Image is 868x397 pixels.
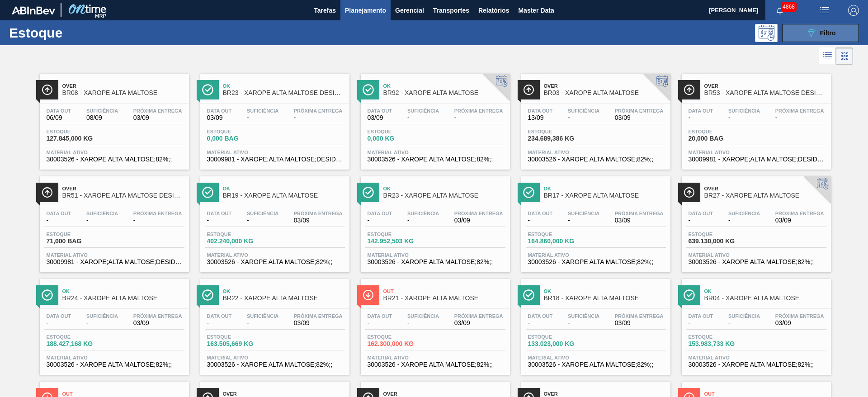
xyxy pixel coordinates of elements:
span: 0,000 KG [368,135,431,142]
span: Suficiência [407,108,439,113]
span: Próxima Entrega [775,211,824,216]
span: Suficiência [728,313,760,319]
span: Estoque [368,129,431,134]
span: Over [544,83,666,89]
span: Over [704,83,826,89]
a: ÍconeOutBR21 - XAROPE ALTA MALTOSEData out-Suficiência-Próxima Entrega03/09Estoque162.300,000 KGM... [354,272,514,375]
span: Material ativo [528,252,664,258]
span: Over [544,391,666,397]
span: Material ativo [528,150,664,155]
span: Material ativo [207,355,343,360]
span: BR23 - XAROPE ALTA MALTOSE [383,192,505,199]
a: ÍconeOverBR53 - XAROPE ALTA MALTOSE DESIDRATADO SACO 25KData out-Suficiência-Próxima Entrega-Esto... [675,67,835,170]
span: - [247,114,278,121]
img: Ícone [202,289,213,301]
span: - [407,217,439,224]
span: Data out [368,108,392,113]
img: Ícone [684,84,695,95]
span: BR92 - XAROPE ALTA MALTOSE [383,90,505,96]
span: Tarefas [314,5,336,16]
span: BR21 - XAROPE ALTA MALTOSE [383,295,505,302]
span: 20,000 BAG [689,135,752,142]
span: Próxima Entrega [615,211,664,216]
span: - [528,320,553,326]
span: 13/09 [528,114,553,121]
span: Estoque [689,232,752,237]
span: - [689,114,713,121]
span: - [407,320,439,326]
span: BR24 - XAROPE ALTA MALTOSE [62,295,184,302]
span: 142.952,503 KG [368,238,431,245]
span: 30009981 - XAROPE;ALTA MALTOSE;DESIDRATADO;SACO;25K [47,259,182,265]
span: Próxima Entrega [775,313,824,319]
span: - [207,320,232,326]
span: 402.240,000 KG [207,238,270,245]
a: ÍconeOverBR51 - XAROPE ALTA MALTOSE DESIDRATADO SACO 25KData out-Suficiência-Próxima Entrega-Esto... [33,170,193,272]
span: - [47,217,71,224]
img: Ícone [202,187,213,198]
a: ÍconeOkBR23 - XAROPE ALTA MALTOSEData out-Suficiência-Próxima Entrega03/09Estoque142.952,503 KGMa... [354,170,514,272]
span: 03/09 [368,114,392,121]
span: BR19 - XAROPE ALTA MALTOSE [223,192,345,199]
a: ÍconeOkBR17 - XAROPE ALTA MALTOSEData out-Suficiência-Próxima Entrega03/09Estoque164.860,000 KGMa... [514,170,675,272]
span: 30003526 - XAROPE ALTA MALTOSE;82%;; [528,259,664,265]
button: Filtro [782,24,859,42]
span: Material ativo [47,252,182,258]
span: Material ativo [689,252,824,258]
button: Notificações [765,4,794,17]
span: Ok [383,186,505,191]
span: Estoque [689,129,752,134]
span: Transportes [433,5,469,16]
span: Filtro [820,29,836,37]
span: 03/09 [775,217,824,224]
span: Estoque [47,334,110,340]
span: Material ativo [528,355,664,360]
span: BR27 - XAROPE ALTA MALTOSE [704,192,826,199]
span: - [728,217,760,224]
span: Material ativo [47,150,182,155]
span: - [775,114,824,121]
span: Material ativo [207,150,343,155]
span: 03/09 [615,320,664,326]
span: Estoque [207,129,270,134]
span: Material ativo [207,252,343,258]
img: Ícone [523,187,534,198]
span: 30003526 - XAROPE ALTA MALTOSE;82%;; [207,259,343,265]
span: 03/09 [615,114,664,121]
img: Ícone [363,84,374,95]
span: 162.300,000 KG [368,340,431,347]
span: 03/09 [207,114,232,121]
span: Suficiência [568,211,599,216]
span: Material ativo [368,355,503,360]
span: Over [704,186,826,191]
span: 133.023,000 KG [528,340,591,347]
span: 03/09 [294,320,343,326]
span: - [528,217,553,224]
span: 163.505,669 KG [207,340,270,347]
span: Gerencial [395,5,424,16]
span: Suficiência [728,108,760,113]
span: Out [62,391,184,397]
a: ÍconeOkBR19 - XAROPE ALTA MALTOSEData out-Suficiência-Próxima Entrega03/09Estoque402.240,000 KGMa... [193,170,354,272]
img: Logout [848,5,859,16]
span: Próxima Entrega [133,211,182,216]
span: BR53 - XAROPE ALTA MALTOSE DESIDRATADO SACO 25K [704,90,826,96]
span: Data out [528,211,553,216]
span: Master Data [518,5,554,16]
span: Material ativo [368,150,503,155]
span: Estoque [689,334,752,340]
span: BR22 - XAROPE ALTA MALTOSE [223,295,345,302]
img: Ícone [523,84,534,95]
span: - [47,320,71,326]
span: Data out [47,211,71,216]
span: 4868 [781,2,797,12]
span: Data out [47,313,71,319]
span: 164.860,000 KG [528,238,591,245]
span: Material ativo [689,150,824,155]
span: Ok [223,288,345,294]
img: Ícone [363,187,374,198]
span: Próxima Entrega [615,313,664,319]
span: Data out [689,108,713,113]
span: 127.845,000 KG [47,135,110,142]
span: 03/09 [454,217,503,224]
